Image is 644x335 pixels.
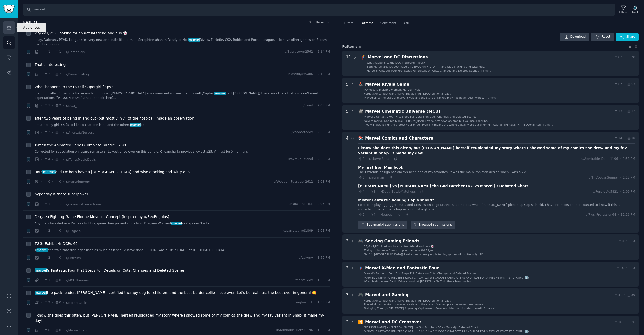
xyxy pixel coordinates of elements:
[614,109,622,114] span: 13
[362,249,363,252] div: -
[560,33,589,41] a: Download
[298,255,313,260] span: u/Luivery
[366,213,367,217] span: ·
[23,4,615,16] input: Search Keyword
[52,72,53,77] span: ·
[35,38,330,47] a: ...lay, Valorant, PEAK, League (I'm very new and quite like to main Seraphine ahaha), Ready or No...
[366,176,367,180] span: ·
[276,328,313,333] span: u/Admirable-Detail1196
[317,157,330,162] span: 2:08 PM
[66,73,89,76] span: r/PowerScaling
[358,198,434,203] div: Mister Fantastic holding Cap’s shield?
[35,169,191,175] span: Both and Dc both have a [DEMOGRAPHIC_DATA] and wise cracking and witty duo.
[626,266,627,270] span: ·
[41,202,42,207] span: ·
[362,92,363,95] div: -
[591,33,614,41] button: Reset
[362,280,363,283] div: -
[358,213,364,217] span: 6
[35,241,78,246] a: TGG: Exhibit 4: DCRs 60
[41,49,42,55] span: ·
[364,253,483,256] span: [M, 24, [GEOGRAPHIC_DATA]] Really need some people to play games with (18+ only) PC
[369,157,390,161] span: r/MarvelSnap
[315,130,316,135] span: ·
[63,300,64,305] span: ·
[624,55,625,60] span: ·
[66,279,89,282] span: r/MCUTheories
[66,131,94,134] span: r/AnorexiaNervosa
[365,108,612,115] div: Marvel Cinematic Universe (MCU)
[66,50,85,54] span: r/GamerPals
[346,108,349,127] div: 5
[366,157,367,161] span: ·
[130,123,141,127] span: marvel
[317,130,330,135] span: 2:08 PM
[63,255,64,261] span: ·
[66,158,96,161] span: r/iTunesMovieDeals
[364,92,451,95] span: Forget skins, I just want Marvel Rivals in full LEGO edition already
[614,55,622,60] span: 82
[618,239,624,243] span: 4
[35,313,330,323] span: I know she does this often, but [PERSON_NAME] herself reuploaded my story where I showed some of ...
[296,300,313,305] span: u/glowfuck
[55,130,61,135] span: 1
[624,293,625,298] span: ·
[63,228,64,234] span: ·
[358,183,528,189] div: [PERSON_NAME] vs [PERSON_NAME] the God Butcher (DC vs Marvel) : Debated Chart
[589,175,618,180] span: u/TheVegasGunner
[42,170,56,174] span: marvel
[55,157,61,162] span: 1
[52,103,53,108] span: ·
[66,180,90,184] span: r/marvelmemes
[34,268,47,272] span: marvel
[365,69,366,72] div: -
[66,256,81,260] span: r/uktrains
[274,180,313,184] span: u/Wooden_Passage_2612
[624,320,625,325] span: ·
[35,31,127,36] a: 22/GMT/PC - Looking for an actual friend and duo 👻
[41,157,42,162] span: ·
[368,54,612,61] div: Marvel and DC Discussions
[317,278,330,283] span: 1:58 PM
[364,245,434,248] span: 22/GMT/PC - Looking for an actual friend and duo 👻
[359,46,361,49] span: 8
[411,221,455,229] a: Browse4 submissions
[364,326,478,329] span: [PERSON_NAME] vs [PERSON_NAME] the God Butcher (DC vs Marvel) : Debated Chart
[63,130,64,135] span: ·
[346,292,349,310] div: 3
[35,84,113,90] span: What happens to the DCU if Supergirl flops?
[346,319,349,333] div: 2
[614,320,622,325] span: 16
[283,229,313,233] span: u/parrotparrot1809
[365,319,612,325] div: Marvel and DC Crossover
[290,130,313,135] span: u/Voodooteddy
[35,192,88,197] span: hypocrisy is there superpower
[620,190,621,194] span: ·
[342,45,357,49] span: Pattern s
[586,213,616,217] span: u/Plus_Profession64
[364,123,541,126] span: "We will always fight to protect your pride. Even if it means the whole galaxy were our enemy!" -...
[63,179,64,184] span: ·
[63,103,64,108] span: ·
[44,328,50,333] span: 0
[346,81,349,100] div: 5
[362,96,363,100] div: -
[570,35,586,39] span: Download
[364,280,471,283] span: After Seeing Alien: Earth, Feige should let [PERSON_NAME] do the X-Men movies
[358,82,363,87] span: 🕹️
[66,301,87,305] span: r/BorderCollie
[63,202,64,207] span: ·
[3,5,15,13] img: GummySearch logo
[55,300,61,305] span: 0
[486,96,497,99] span: + 2 more
[362,253,363,256] div: -
[623,157,635,161] span: 1:58 PM
[366,190,367,194] span: ·
[63,49,64,55] span: ·
[35,143,126,148] a: X-men the Animated Series Complete Bundle 17.99
[614,82,622,87] span: 67
[55,180,61,184] span: 0
[52,300,53,305] span: ·
[41,179,42,184] span: ·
